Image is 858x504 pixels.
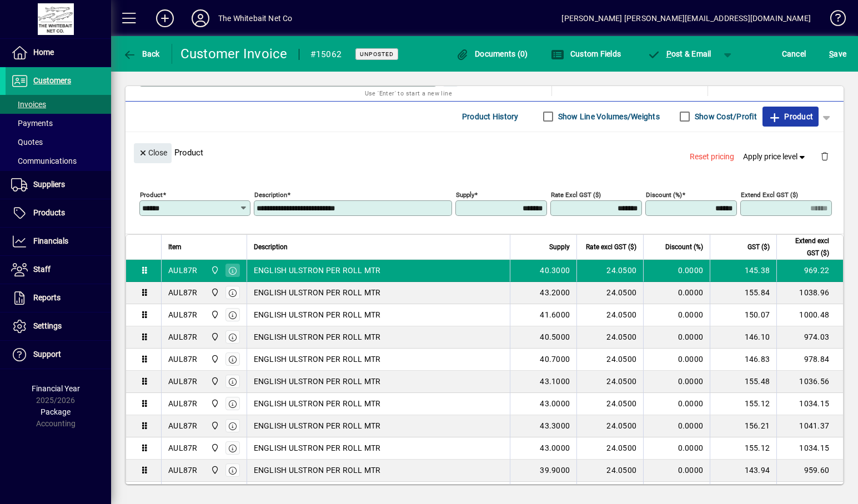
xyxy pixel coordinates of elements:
span: Support [33,350,61,359]
span: Staff [33,265,51,274]
td: 1041.37 [776,415,843,437]
span: Rangiora [208,264,220,276]
app-page-header-button: Close [131,147,174,157]
label: Show Line Volumes/Weights [556,111,660,122]
span: Quotes [11,138,43,147]
span: Communications [11,157,77,165]
button: Profile [183,8,218,28]
a: Products [6,199,111,227]
span: Reset pricing [690,151,734,163]
td: 155.48 [710,371,776,393]
button: Back [120,44,163,64]
button: Save [826,44,849,64]
span: Cancel [782,45,806,63]
td: 959.60 [776,460,843,482]
span: Rangiora [208,464,220,476]
td: 0.0000 [643,437,710,460]
button: Product History [458,107,523,127]
span: Close [138,144,167,162]
span: Item [168,241,182,253]
span: ENGLISH ULSTRON PER ROLL MTR [254,376,381,387]
span: Discount (%) [665,241,703,253]
div: #15062 [310,46,342,63]
span: ENGLISH ULSTRON PER ROLL MTR [254,354,381,365]
button: Apply price level [739,147,812,167]
span: Apply price level [743,151,807,163]
mat-label: Supply [456,190,474,198]
app-page-header-button: Delete [811,151,838,161]
td: 145.38 [710,260,776,282]
button: Product [762,107,819,127]
button: Custom Fields [548,44,624,64]
span: S [829,49,834,58]
div: AUL87R [168,309,198,320]
button: Delete [811,143,838,170]
a: Communications [6,152,111,170]
td: 0.0000 [643,349,710,371]
span: GST ($) [747,241,770,253]
td: 1000.48 [776,304,843,326]
div: 24.0500 [584,465,636,476]
span: 43.2000 [540,287,570,298]
div: AUL87R [168,465,198,476]
span: Rangiora [208,286,220,299]
td: 146.83 [710,349,776,371]
mat-hint: Use 'Enter' to start a new line [365,87,452,99]
span: 43.0000 [540,442,570,453]
span: Financials [33,236,68,245]
div: 24.0500 [584,331,636,342]
span: Rangiora [208,331,220,343]
div: AUL87R [168,354,198,365]
td: 0.0000 [643,482,710,504]
a: Suppliers [6,171,111,199]
td: 1017.40 [776,482,843,504]
span: Settings [33,321,62,330]
span: Back [123,49,160,58]
span: Product History [462,108,519,125]
div: 24.0500 [584,309,636,320]
button: Reset pricing [685,147,739,167]
span: 39.9000 [540,465,570,476]
span: 43.1000 [540,376,570,387]
a: Financials [6,228,111,255]
td: 969.22 [776,260,843,282]
div: The Whitebait Net Co [218,9,293,27]
div: Customer Invoice [180,45,288,63]
td: 0.0000 [643,260,710,282]
td: 143.94 [710,460,776,482]
div: AUL87R [168,376,198,387]
a: Quotes [6,133,111,152]
span: ENGLISH ULSTRON PER ROLL MTR [254,398,381,409]
div: 24.0500 [584,376,636,387]
span: Home [33,48,54,57]
td: 1038.96 [776,282,843,304]
td: 0.0000 [643,393,710,415]
div: 24.0500 [584,265,636,276]
a: Invoices [6,95,111,114]
td: 0.0000 [643,415,710,437]
span: Financial Year [32,384,80,393]
span: Documents (0) [456,49,528,58]
mat-label: Extend excl GST ($) [741,190,798,198]
span: Extend excl GST ($) [784,235,829,259]
span: 40.3000 [540,265,570,276]
td: 0.0000 [643,371,710,393]
div: AUL87R [168,265,198,276]
span: 43.3000 [540,420,570,431]
span: ENGLISH ULSTRON PER ROLL MTR [254,265,381,276]
span: Rangiora [208,420,220,432]
td: 0.0000 [643,460,710,482]
div: AUL87R [168,331,198,342]
div: AUL87R [168,287,198,298]
span: ENGLISH ULSTRON PER ROLL MTR [254,465,381,476]
a: Home [6,39,111,67]
span: Invoices [11,100,46,109]
td: 155.84 [710,282,776,304]
a: Staff [6,256,111,284]
span: Custom Fields [551,49,621,58]
span: Rangiora [208,309,220,321]
a: Knowledge Base [822,2,844,38]
span: Rangiora [208,375,220,387]
div: AUL87R [168,442,198,453]
span: Products [33,208,65,217]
